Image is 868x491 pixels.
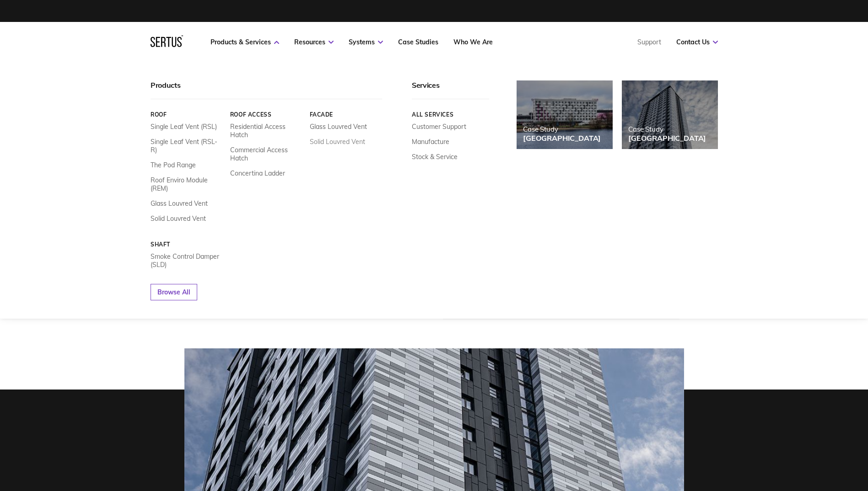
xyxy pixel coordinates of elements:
a: Facade [309,111,382,118]
a: Smoke Control Damper (SLD) [151,252,223,269]
div: Services [412,80,489,99]
a: Solid Louvred Vent [309,138,365,146]
a: Single Leaf Vent (RSL) [151,123,217,131]
a: Who We Are [453,38,493,46]
div: [GEOGRAPHIC_DATA] [523,133,601,143]
a: All services [412,111,489,118]
a: Case Study[GEOGRAPHIC_DATA] [622,80,718,149]
div: [GEOGRAPHIC_DATA] [628,133,706,143]
a: Case Study[GEOGRAPHIC_DATA] [517,80,613,149]
a: Roof Enviro Module (REM) [151,176,223,192]
a: Customer Support [412,123,466,131]
a: Manufacture [412,138,449,146]
a: Systems [349,38,383,46]
a: Solid Louvred Vent [151,214,206,223]
div: Case Study [628,125,706,133]
a: Roof [151,111,223,118]
a: The Pod Range [151,161,196,169]
a: Concertina Ladder [230,169,285,177]
div: Case Study [523,125,601,133]
a: Resources [294,38,334,46]
a: Products & Services [210,38,279,46]
a: Browse All [151,284,197,300]
a: Shaft [151,241,223,248]
div: Products [151,80,382,99]
a: Glass Louvred Vent [151,199,208,208]
a: Stock & Service [412,153,458,161]
a: Residential Access Hatch [230,123,302,139]
a: Roof Access [230,111,302,118]
a: Commercial Access Hatch [230,146,302,162]
a: Case Studies [398,38,438,46]
a: Support [637,38,661,46]
a: Contact Us [676,38,718,46]
a: Glass Louvred Vent [309,123,367,131]
a: Single Leaf Vent (RSL-R) [151,138,223,154]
